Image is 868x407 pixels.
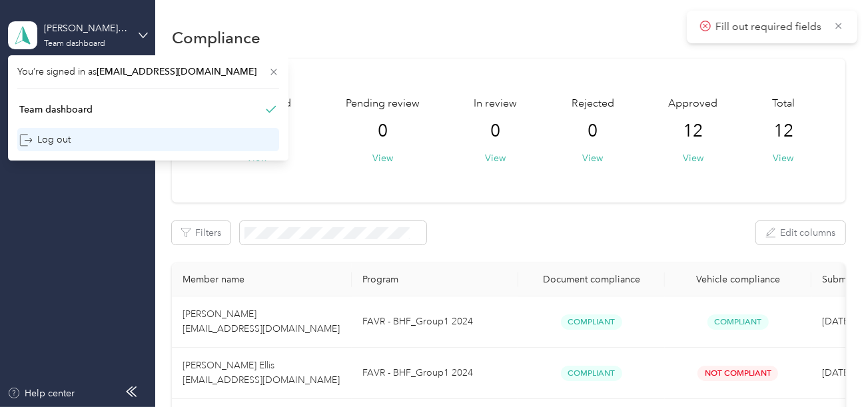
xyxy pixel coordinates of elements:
span: Rejected [572,96,614,112]
span: You’re signed in as [17,65,279,79]
span: 12 [683,121,703,142]
button: Help center [7,386,75,400]
button: View [683,151,703,165]
th: Member name [172,263,352,296]
span: Compliant [561,366,622,381]
span: 12 [773,121,793,142]
button: Filters [172,221,230,244]
span: 0 [588,121,598,142]
span: In review [474,96,517,112]
span: Pending review [346,96,420,112]
div: Document compliance [529,274,654,285]
p: Fill out required fields [715,19,825,35]
span: Total [772,96,795,112]
span: Compliant [561,314,622,330]
span: [PERSON_NAME] [EMAIL_ADDRESS][DOMAIN_NAME] [183,308,340,334]
button: View [582,151,603,165]
span: Compliant [707,314,769,330]
button: Edit columns [756,221,845,244]
th: Program [352,263,518,296]
div: Log out [19,133,71,147]
td: FAVR - BHF_Group1 2024 [352,296,518,348]
div: Team dashboard [44,40,105,48]
button: View [485,151,506,165]
div: [PERSON_NAME]'s Home Furnishings [44,21,127,35]
td: FAVR - BHF_Group1 2024 [352,348,518,399]
button: View [372,151,393,165]
div: Vehicle compliance [675,274,801,285]
div: Team dashboard [19,103,93,117]
span: [PERSON_NAME] Ellis [EMAIL_ADDRESS][DOMAIN_NAME] [183,360,340,386]
h1: Compliance [172,31,260,45]
button: View [773,151,793,165]
iframe: Everlance-gr Chat Button Frame [793,332,868,407]
span: 0 [490,121,500,142]
span: Approved [668,96,717,112]
span: 0 [378,121,388,142]
span: [EMAIL_ADDRESS][DOMAIN_NAME] [97,66,256,77]
span: Not Compliant [697,366,778,381]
